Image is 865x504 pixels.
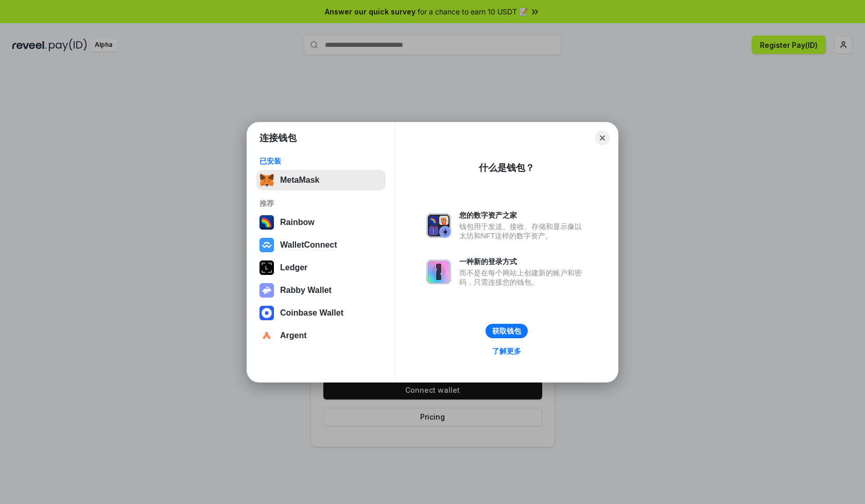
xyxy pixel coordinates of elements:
[280,176,319,185] div: MetaMask
[256,303,386,323] button: Coinbase Wallet
[259,238,274,252] img: svg+xml,%3Csvg%20width%3D%2228%22%20height%3D%2228%22%20viewBox%3D%220%200%2028%2028%22%20fill%3D...
[280,263,307,272] div: Ledger
[280,308,343,318] div: Coinbase Wallet
[259,328,274,343] img: svg+xml,%3Csvg%20width%3D%2228%22%20height%3D%2228%22%20viewBox%3D%220%200%2028%2028%22%20fill%3D...
[259,132,297,144] h1: 连接钱包
[486,344,527,358] a: 了解更多
[426,259,451,284] img: svg+xml,%3Csvg%20xmlns%3D%22http%3A%2F%2Fwww.w3.org%2F2000%2Fsvg%22%20fill%3D%22none%22%20viewBox...
[492,326,521,336] div: 获取钱包
[459,268,587,287] div: 而不是在每个网站上创建新的账户和密码，只需连接您的钱包。
[259,173,274,187] img: svg+xml,%3Csvg%20fill%3D%22none%22%20height%3D%2233%22%20viewBox%3D%220%200%2035%2033%22%20width%...
[595,131,610,145] button: Close
[259,199,383,208] div: 推荐
[280,286,332,295] div: Rabby Wallet
[256,325,386,346] button: Argent
[256,280,386,301] button: Rabby Wallet
[256,212,386,233] button: Rainbow
[280,331,307,340] div: Argent
[259,260,274,275] img: svg+xml,%3Csvg%20xmlns%3D%22http%3A%2F%2Fwww.w3.org%2F2000%2Fsvg%22%20width%3D%2228%22%20height%3...
[459,211,587,220] div: 您的数字资产之家
[259,283,274,298] img: svg+xml,%3Csvg%20xmlns%3D%22http%3A%2F%2Fwww.w3.org%2F2000%2Fsvg%22%20fill%3D%22none%22%20viewBox...
[492,346,521,356] div: 了解更多
[459,257,587,266] div: 一种新的登录方式
[479,162,534,174] div: 什么是钱包？
[259,157,383,166] div: 已安装
[256,170,386,190] button: MetaMask
[486,324,528,338] button: 获取钱包
[259,306,274,320] img: svg+xml,%3Csvg%20width%3D%2228%22%20height%3D%2228%22%20viewBox%3D%220%200%2028%2028%22%20fill%3D...
[459,222,587,240] div: 钱包用于发送、接收、存储和显示像以太坊和NFT这样的数字资产。
[280,240,337,250] div: WalletConnect
[280,218,315,227] div: Rainbow
[256,235,386,255] button: WalletConnect
[259,215,274,230] img: svg+xml,%3Csvg%20width%3D%22120%22%20height%3D%22120%22%20viewBox%3D%220%200%20120%20120%22%20fil...
[256,257,386,278] button: Ledger
[426,213,451,238] img: svg+xml,%3Csvg%20xmlns%3D%22http%3A%2F%2Fwww.w3.org%2F2000%2Fsvg%22%20fill%3D%22none%22%20viewBox...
